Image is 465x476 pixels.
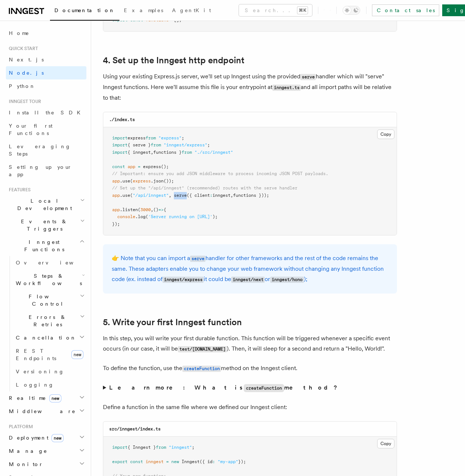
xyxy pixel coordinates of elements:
[6,46,38,51] span: Quick start
[120,193,130,198] span: .use
[16,260,92,266] span: Overview
[151,150,153,155] span: ,
[6,461,43,468] span: Monitor
[124,7,163,13] span: Examples
[6,218,80,232] span: Events & Triggers
[103,71,397,103] p: Using your existing Express.js server, we'll set up Inngest using the provided handler which will...
[13,344,86,365] a: REST Endpointsnew
[140,207,151,212] span: 3000
[112,135,128,141] span: import
[103,317,242,327] a: 5. Write your first Inngest function
[128,445,156,450] span: { Inngest }
[9,143,71,157] span: Leveraging Steps
[6,235,86,256] button: Inngest Functions
[6,447,47,455] span: Manage
[6,394,61,402] span: Realtime
[133,193,169,198] span: "/api/inngest"
[169,193,171,198] span: ,
[174,193,187,198] span: serve
[6,66,86,79] a: Node.js
[13,331,86,344] button: Cancellation
[6,119,86,140] a: Your first Functions
[112,185,297,191] span: // Set up the "/api/inngest" (recommended) routes with the serve handler
[9,123,53,136] span: Your first Functions
[6,53,86,66] a: Next.js
[6,79,86,93] a: Python
[112,207,120,212] span: app
[13,269,86,290] button: Steps & Workflows
[161,164,169,169] span: ();
[146,135,156,141] span: from
[212,459,215,464] span: :
[270,277,304,283] code: inngest/hono
[377,439,394,448] button: Copy
[112,459,128,464] span: export
[187,193,210,198] span: ({ client
[182,150,192,155] span: from
[6,238,79,253] span: Inngest Functions
[6,197,80,212] span: Local Development
[112,164,125,169] span: const
[212,214,218,219] span: );
[50,2,119,21] a: Documentation
[119,2,168,20] a: Examples
[166,459,169,464] span: =
[158,135,182,141] span: "express"
[9,110,85,116] span: Install the SDK
[16,348,56,361] span: REST Endpoints
[13,365,86,378] a: Versioning
[182,135,184,141] span: ;
[372,4,439,16] a: Contact sales
[231,277,265,283] code: inngest/next
[148,214,212,219] span: 'Server running on [URL]'
[9,164,72,177] span: Setting up your app
[164,142,207,148] span: "inngest/express"
[182,365,221,372] a: createFunction
[151,142,161,148] span: from
[230,193,233,198] span: ,
[6,431,86,444] button: Deploymentnew
[6,458,86,471] button: Monitor
[164,207,166,212] span: {
[6,26,86,40] a: Home
[233,193,269,198] span: functions }));
[6,140,86,160] a: Leveraging Steps
[135,214,146,219] span: .log
[112,221,120,227] span: });
[190,255,205,262] a: serve
[158,207,164,212] span: =>
[6,106,86,119] a: Install the SDK
[182,366,221,372] code: createFunction
[103,55,244,65] a: 4. Set up the Inngest http endpoint
[6,194,86,215] button: Local Development
[9,83,36,89] span: Python
[112,150,128,155] span: import
[164,178,174,184] span: ());
[13,310,86,331] button: Errors & Retries
[51,434,64,442] span: new
[218,459,238,464] span: "my-app"
[112,178,120,184] span: app
[162,277,204,283] code: inngest/express
[16,382,54,388] span: Logging
[178,346,227,352] code: test/[DOMAIN_NAME]
[130,193,133,198] span: (
[182,459,200,464] span: Inngest
[112,193,120,198] span: app
[128,142,151,148] span: { serve }
[6,160,86,181] a: Setting up your app
[377,129,394,139] button: Copy
[103,363,397,374] p: To define the function, use the method on the Inngest client.
[153,207,158,212] span: ()
[112,445,128,450] span: import
[146,214,148,219] span: (
[13,293,80,308] span: Flow Control
[171,459,179,464] span: new
[6,256,86,391] div: Inngest Functions
[6,187,31,193] span: Features
[133,178,151,184] span: express
[6,391,86,405] button: Realtimenew
[151,178,164,184] span: .json
[169,445,192,450] span: "inngest"
[172,7,211,13] span: AgentKit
